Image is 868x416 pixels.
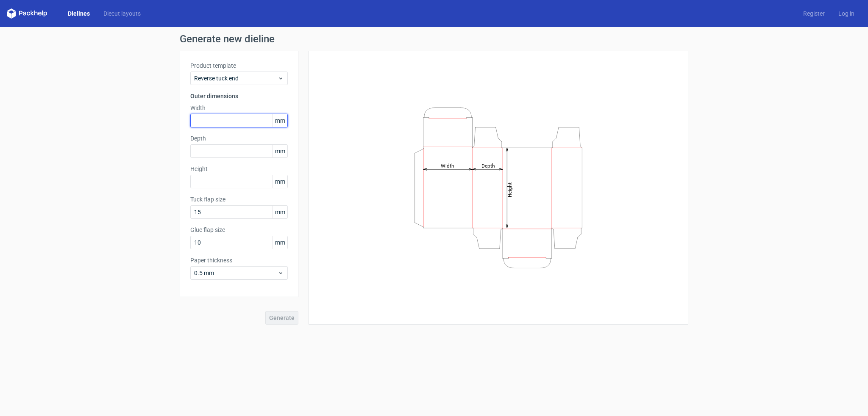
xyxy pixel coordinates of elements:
span: mm [273,145,287,157]
tspan: Depth [481,163,495,168]
label: Product template [190,61,288,70]
span: mm [273,114,287,127]
h1: Generate new dieline [180,34,688,44]
span: Reverse tuck end [194,74,278,83]
a: Log in [832,9,861,18]
span: mm [273,175,287,188]
label: Glue flap size [190,226,288,234]
span: mm [273,206,287,218]
label: Paper thickness [190,256,288,264]
span: 0.5 mm [194,269,278,277]
label: Tuck flap size [190,195,288,204]
span: mm [273,236,287,249]
a: Diecut layouts [97,9,147,18]
label: Depth [190,134,288,143]
h3: Outer dimensions [190,92,288,100]
a: Dielines [61,9,97,18]
a: Register [796,9,832,18]
tspan: Height [507,182,513,197]
label: Height [190,165,288,173]
label: Width [190,104,288,112]
tspan: Width [441,163,454,168]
